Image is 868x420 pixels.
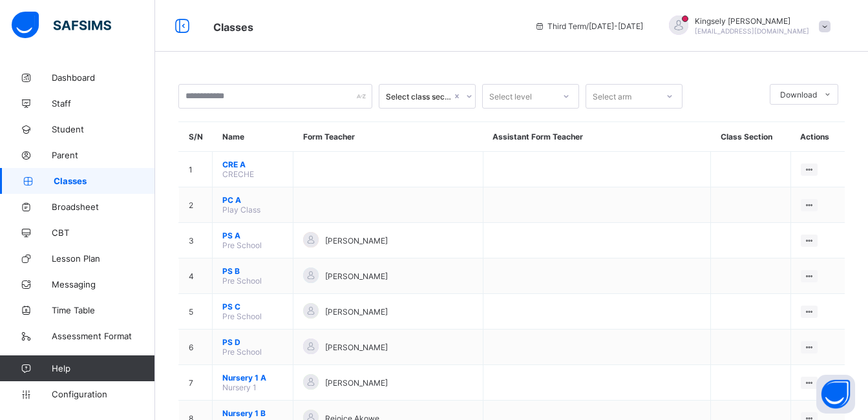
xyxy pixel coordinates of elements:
span: Parent [52,150,155,160]
th: S/N [179,122,213,152]
span: Nursery 1 B [222,408,283,418]
span: PS A [222,231,283,240]
th: Name [213,122,293,152]
img: safsims [12,12,111,39]
td: 5 [179,294,213,330]
td: 1 [179,152,213,187]
span: Classes [213,21,253,34]
span: Download [780,90,817,100]
span: Pre School [222,276,262,286]
span: Play Class [222,205,260,215]
span: Lesson Plan [52,253,155,264]
span: Broadsheet [52,202,155,212]
span: PS B [222,266,283,276]
span: Pre School [222,240,262,250]
td: 6 [179,330,213,365]
span: PS C [222,302,283,311]
span: Assessment Format [52,331,155,341]
span: Nursery 1 [222,383,257,392]
span: Help [52,363,154,373]
th: Actions [790,122,845,152]
span: PS D [222,337,283,347]
span: PC A [222,195,283,205]
span: [PERSON_NAME] [325,307,388,317]
span: Student [52,124,155,134]
span: session/term information [535,21,643,31]
td: 7 [179,365,213,401]
span: [PERSON_NAME] [325,342,388,352]
span: Configuration [52,389,154,399]
span: Messaging [52,279,155,289]
div: KingselyGabriel [656,16,837,37]
span: Pre School [222,347,262,357]
td: 3 [179,223,213,258]
span: [PERSON_NAME] [325,271,388,281]
span: CBT [52,227,155,238]
span: Staff [52,98,155,109]
th: Class Section [711,122,790,152]
span: [PERSON_NAME] [325,236,388,246]
th: Form Teacher [293,122,483,152]
span: Kingsely [PERSON_NAME] [695,16,809,26]
span: [PERSON_NAME] [325,378,388,388]
span: Dashboard [52,72,155,83]
td: 2 [179,187,213,223]
div: Select arm [593,84,631,109]
div: Select class section [386,92,452,101]
span: CRE A [222,160,283,169]
span: Nursery 1 A [222,373,283,383]
span: Classes [54,176,155,186]
div: Select level [489,84,532,109]
span: Pre School [222,311,262,321]
span: [EMAIL_ADDRESS][DOMAIN_NAME] [695,27,809,35]
th: Assistant Form Teacher [483,122,711,152]
span: Time Table [52,305,155,315]
button: Open asap [816,375,855,414]
span: CRECHE [222,169,254,179]
td: 4 [179,258,213,294]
